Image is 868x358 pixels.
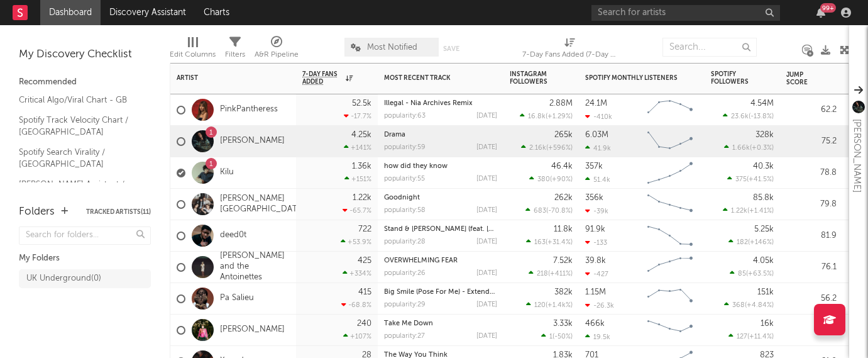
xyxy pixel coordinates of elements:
div: -410k [585,113,612,121]
span: +0.3 % [752,145,772,152]
button: 99+ [816,8,825,18]
svg: Chart title [642,94,698,126]
div: Edit Columns [170,31,216,68]
div: UK Underground ( 0 ) [26,271,101,286]
div: [DATE] [476,333,497,340]
div: Instagram Followers [510,70,554,86]
div: 356k [585,194,603,202]
a: [PERSON_NAME] [220,325,285,335]
input: Search for folders... [19,227,151,245]
span: +41.5 % [749,176,772,183]
a: Pa Salieu [220,293,254,304]
div: -26.3k [585,301,614,310]
a: deed0t [220,230,246,241]
div: 16k [761,320,774,328]
div: Spotify Followers [711,70,755,86]
svg: Chart title [642,283,698,315]
div: 46.4k [551,162,573,171]
span: 1.22k [731,208,747,215]
div: 51.4k [585,176,610,184]
div: OVERWHELMING FEAR [384,257,497,264]
span: -50 % [554,333,571,340]
svg: Chart title [642,157,698,189]
div: 76.1 [786,260,837,275]
div: Big Smile (Pose For Me) - Extended Mix [384,289,497,296]
div: -133 [585,238,607,247]
div: 357k [585,162,603,171]
span: +11.4 % [749,333,772,340]
div: 7-Day Fans Added (7-Day Fans Added) [522,47,617,62]
div: 1.22k [353,194,371,202]
div: popularity: 27 [384,333,425,340]
a: [PERSON_NAME] [220,136,285,147]
span: +1.4k % [547,302,571,309]
div: ( ) [727,175,774,183]
div: ( ) [521,143,573,152]
div: Spotify Monthly Listeners [585,74,679,82]
span: 23.6k [731,113,749,120]
div: -39k [585,207,608,215]
div: 40.3k [753,162,774,171]
span: Most Notified [367,43,417,52]
div: ( ) [520,112,573,120]
div: ( ) [724,143,774,152]
div: popularity: 59 [384,144,426,151]
div: 1.15M [585,288,606,296]
div: +151 % [344,175,371,183]
div: ( ) [525,206,573,215]
div: [DATE] [476,270,497,277]
span: +90 % [552,176,571,183]
div: 265k [554,131,573,139]
div: 56.2 [786,291,837,306]
div: 722 [358,225,371,233]
svg: Chart title [642,315,698,346]
span: 127 [737,333,747,340]
div: A&R Pipeline [255,47,299,62]
div: 415 [358,288,371,296]
div: 19.5k [585,333,610,341]
div: 240 [357,320,371,328]
div: 328k [755,131,774,139]
div: 81.9 [786,228,837,243]
span: 683 [534,208,546,215]
div: 382k [554,288,573,296]
div: 5.25k [754,225,774,233]
div: My Discovery Checklist [19,47,151,62]
div: ( ) [526,301,573,309]
div: 4.25k [351,131,371,139]
a: OVERWHELMING FEAR [384,257,458,264]
a: [PERSON_NAME][GEOGRAPHIC_DATA] [220,194,305,215]
div: ( ) [723,206,774,215]
div: 3.33k [553,320,573,328]
div: 2.88M [549,99,573,108]
div: 99 + [820,3,836,13]
div: +334 % [343,269,371,277]
div: ( ) [541,332,573,340]
a: Drama [384,131,405,138]
div: 85.8k [753,194,774,202]
span: 7-Day Fans Added [302,70,343,86]
a: UK Underground(0) [19,269,151,288]
div: popularity: 29 [384,301,426,308]
button: Save [443,45,459,52]
div: ( ) [723,112,774,120]
div: Illegal - Nia Archives Remix [384,100,497,107]
span: -13.8 % [750,113,772,120]
div: Edit Columns [170,47,216,62]
div: Drama [384,131,497,138]
a: Critical Algo/Viral Chart - GB [19,93,138,107]
div: A&R Pipeline [255,31,299,68]
div: 466k [585,320,605,328]
a: PinkPantheress [220,104,278,115]
div: 24.1M [585,99,607,108]
div: [DATE] [476,144,497,151]
div: [DATE] [476,113,497,120]
div: 4.05k [753,257,774,265]
div: 41.9k [585,144,611,152]
div: 91.9k [585,225,605,233]
svg: Chart title [642,189,698,220]
div: Filters [225,47,245,62]
div: 262k [554,194,573,202]
a: how did they know [384,163,448,170]
span: 163 [534,239,546,246]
